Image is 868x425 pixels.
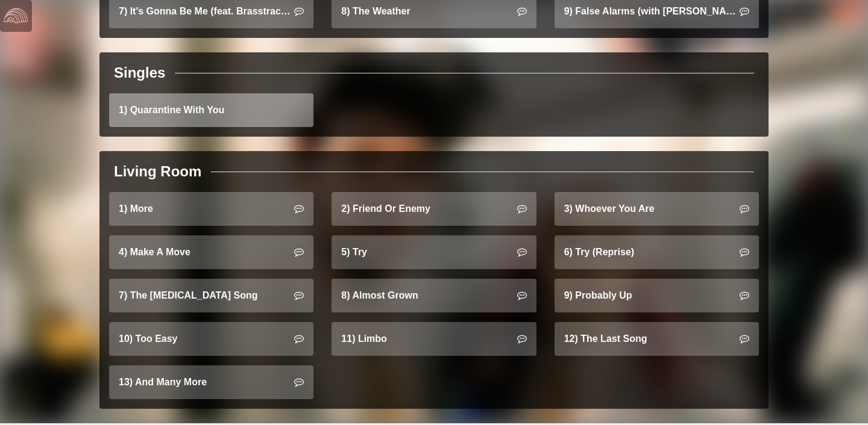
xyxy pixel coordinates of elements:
[555,192,759,226] a: 3) Whoever You Are
[114,62,165,84] div: Singles
[109,93,313,127] a: 1) Quarantine With You
[114,161,201,182] div: Living Room
[555,279,759,312] a: 9) Probably Up
[4,4,28,28] img: logo-white-4c48a5e4bebecaebe01ca5a9d34031cfd3d4ef9ae749242e8c4bf12ef99f53e8.png
[109,235,313,269] a: 4) Make A Move
[332,279,536,312] a: 8) Almost Grown
[332,235,536,269] a: 5) Try
[332,322,536,356] a: 11) Limbo
[109,279,313,312] a: 7) The [MEDICAL_DATA] Song
[109,192,313,226] a: 1) More
[109,322,313,356] a: 10) Too Easy
[555,235,759,269] a: 6) Try (Reprise)
[332,192,536,226] a: 2) Friend Or Enemy
[109,365,313,399] a: 13) And Many More
[555,322,759,356] a: 12) The Last Song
